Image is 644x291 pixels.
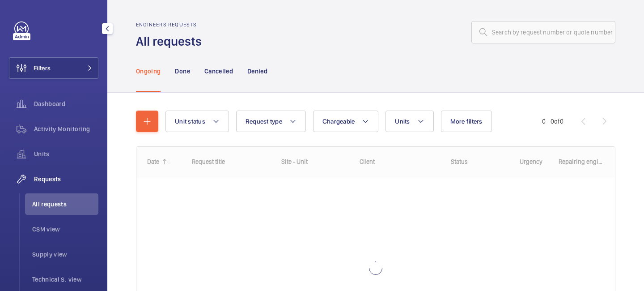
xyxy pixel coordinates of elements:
span: More filters [450,118,483,125]
span: Request type [246,118,282,125]
p: Denied [247,67,267,76]
h2: Engineers requests [136,21,207,28]
span: Technical S. view [32,275,98,284]
span: Activity Monitoring [34,124,98,133]
h1: All requests [136,33,207,50]
button: Units [386,111,433,132]
span: Supply view [32,250,98,259]
span: Unit status [175,118,205,125]
span: Dashboard [34,99,98,108]
span: Filters [34,64,51,73]
input: Search by request number or quote number [471,21,615,43]
button: More filters [441,111,492,132]
span: Units [34,150,98,158]
span: Chargeable [322,118,355,125]
span: Units [395,118,410,125]
p: Ongoing [136,67,161,76]
button: Filters [9,57,98,79]
span: CSM view [32,225,98,234]
span: of [554,118,560,125]
button: Unit status [165,111,229,132]
span: 0 - 0 0 [542,118,563,124]
p: Done [175,67,190,76]
span: Requests [34,175,98,184]
span: All requests [32,200,98,209]
button: Chargeable [313,111,379,132]
button: Request type [236,111,306,132]
p: Cancelled [204,67,233,76]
